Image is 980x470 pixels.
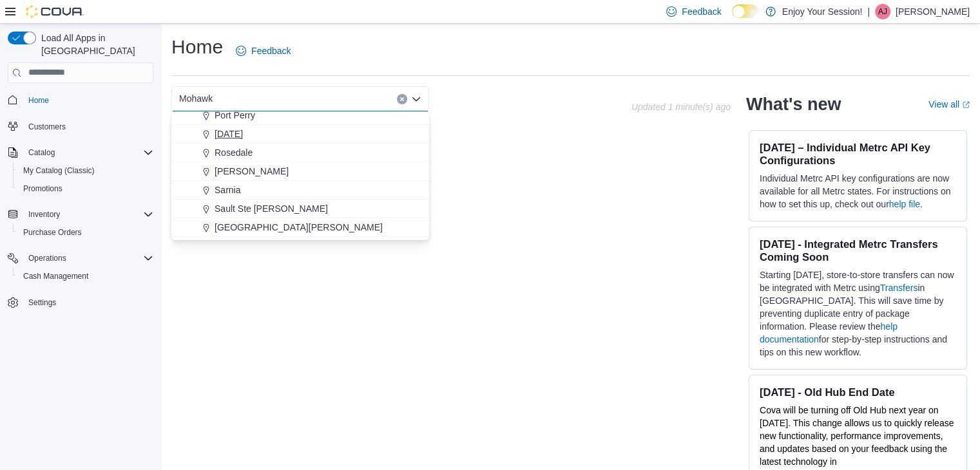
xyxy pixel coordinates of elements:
span: [DATE] [215,127,243,140]
a: Cash Management [18,268,93,284]
button: Operations [3,249,159,267]
span: Purchase Orders [23,227,82,238]
button: Close list of options [411,94,421,104]
button: Home [3,91,159,109]
p: Updated 1 minute(s) ago [631,102,731,112]
span: Port Perry [215,109,255,122]
span: Customers [28,122,66,132]
button: Catalog [3,144,159,162]
button: Rosedale [171,144,429,162]
a: Feedback [231,38,296,64]
a: Purchase Orders [18,225,87,240]
input: Dark Mode [732,5,759,18]
a: Settings [23,295,61,310]
button: Clear input [397,94,407,104]
span: Settings [28,297,56,308]
span: Cash Management [18,268,153,284]
a: help file [889,199,920,209]
span: Promotions [23,183,62,194]
button: Settings [3,293,159,312]
span: Load All Apps in [GEOGRAPHIC_DATA] [36,32,153,57]
button: Promotions [13,180,159,198]
button: Port Perry [171,106,429,125]
button: Customers [3,117,159,136]
span: Feedback [682,5,721,18]
div: Anova Joseph [875,4,890,19]
span: My Catalog (Classic) [23,165,95,176]
p: | [867,4,870,19]
button: St Catharines [171,237,429,256]
span: Catalog [23,145,153,160]
button: Sault Ste [PERSON_NAME] [171,200,429,218]
span: St Catharines [215,240,269,252]
button: Inventory [3,205,159,223]
span: Rosedale [215,146,253,159]
button: Operations [23,250,72,266]
a: My Catalog (Classic) [18,163,100,178]
a: help documentation [760,321,898,344]
button: Cash Management [13,267,159,285]
a: Home [23,93,54,108]
span: Mohawk [179,91,213,106]
button: Catalog [23,145,60,160]
button: [DATE] [171,125,429,144]
button: Purchase Orders [13,223,159,241]
button: [GEOGRAPHIC_DATA][PERSON_NAME] [171,218,429,237]
a: Promotions [18,181,68,196]
span: Promotions [18,181,153,196]
span: Operations [23,250,153,266]
svg: External link [962,101,970,109]
p: [PERSON_NAME] [896,4,970,19]
button: [PERSON_NAME] [171,162,429,181]
span: [GEOGRAPHIC_DATA][PERSON_NAME] [215,221,383,234]
img: Cova [26,5,84,18]
span: My Catalog (Classic) [18,163,153,178]
span: Inventory [28,209,60,220]
h2: What's new [746,94,841,115]
span: Settings [23,294,153,310]
span: [PERSON_NAME] [215,165,289,178]
a: Transfers [880,283,918,293]
h3: [DATE] - Old Hub End Date [760,386,956,399]
a: View allExternal link [928,99,970,109]
span: Catalog [28,147,55,158]
nav: Complex example [8,86,153,346]
span: Dark Mode [732,18,733,19]
span: Home [23,92,153,108]
h1: Home [171,34,223,60]
p: Individual Metrc API key configurations are now available for all Metrc states. For instructions ... [760,172,956,211]
span: Sault Ste [PERSON_NAME] [215,202,328,215]
span: Purchase Orders [18,225,153,240]
span: Sarnia [215,183,240,196]
p: Starting [DATE], store-to-store transfers can now be integrated with Metrc using in [GEOGRAPHIC_D... [760,268,956,359]
button: Sarnia [171,181,429,200]
a: Customers [23,119,71,135]
h3: [DATE] – Individual Metrc API Key Configurations [760,141,956,167]
span: Operations [28,253,66,263]
span: Home [28,95,49,106]
span: Feedback [251,44,291,57]
span: AJ [878,4,887,19]
span: Inventory [23,207,153,222]
span: Cash Management [23,271,88,281]
span: Customers [23,118,153,135]
h3: [DATE] - Integrated Metrc Transfers Coming Soon [760,238,956,263]
button: Inventory [23,207,65,222]
button: My Catalog (Classic) [13,162,159,180]
p: Enjoy Your Session! [782,4,863,19]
